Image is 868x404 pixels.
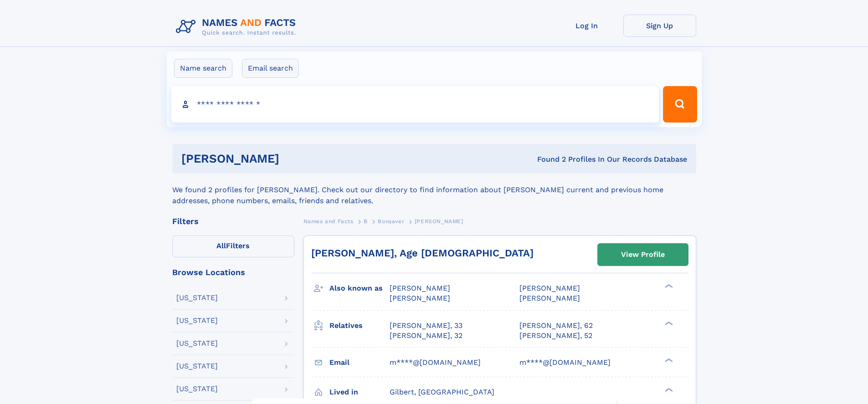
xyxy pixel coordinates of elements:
[176,317,218,324] div: [US_STATE]
[621,244,665,265] div: View Profile
[390,294,450,302] span: [PERSON_NAME]
[329,318,390,333] h3: Relatives
[390,331,462,341] a: [PERSON_NAME], 32
[415,218,463,225] span: [PERSON_NAME]
[519,331,592,341] a: [PERSON_NAME], 52
[172,217,294,225] div: Filters
[663,283,673,289] div: ❯
[390,388,494,396] span: Gilbert, [GEOGRAPHIC_DATA]
[329,281,390,296] h3: Also known as
[390,284,450,292] span: [PERSON_NAME]
[176,294,218,302] div: [US_STATE]
[172,174,696,206] div: We found 2 profiles for [PERSON_NAME]. Check out our directory to find information about [PERSON_...
[663,387,673,393] div: ❯
[311,247,534,259] a: [PERSON_NAME], Age [DEMOGRAPHIC_DATA]
[181,153,408,164] h1: [PERSON_NAME]
[598,244,688,266] a: View Profile
[519,294,580,302] span: [PERSON_NAME]
[172,235,294,257] label: Filters
[174,59,232,78] label: Name search
[329,384,390,400] h3: Lived in
[242,59,299,78] label: Email search
[408,154,687,164] div: Found 2 Profiles In Our Records Database
[329,355,390,370] h3: Email
[519,321,593,331] a: [PERSON_NAME], 62
[364,215,368,227] a: B
[216,241,226,250] span: All
[663,320,673,326] div: ❯
[172,15,303,39] img: Logo Names and Facts
[176,340,218,347] div: [US_STATE]
[176,363,218,370] div: [US_STATE]
[390,321,462,331] a: [PERSON_NAME], 33
[176,385,218,393] div: [US_STATE]
[171,86,659,123] input: search input
[364,218,368,225] span: B
[303,215,354,227] a: Names and Facts
[378,218,404,225] span: Bonsaver
[519,284,580,292] span: [PERSON_NAME]
[663,86,697,123] button: Search Button
[172,268,294,276] div: Browse Locations
[378,215,404,227] a: Bonsaver
[550,15,623,37] a: Log In
[663,357,673,363] div: ❯
[623,15,696,37] a: Sign Up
